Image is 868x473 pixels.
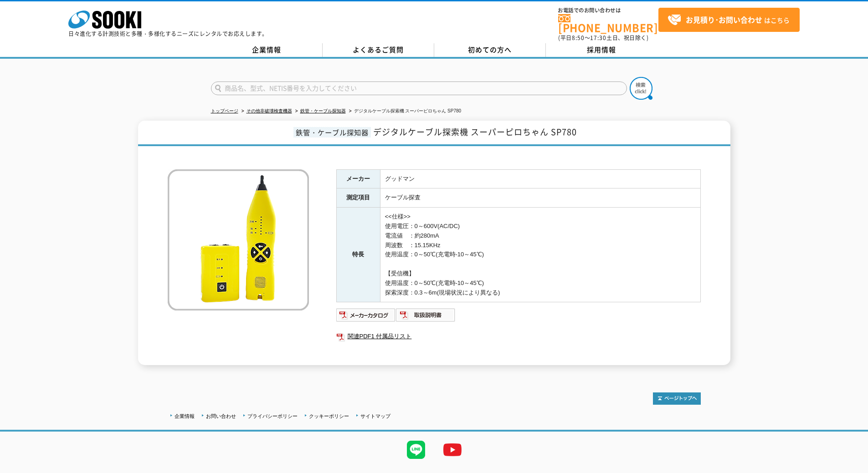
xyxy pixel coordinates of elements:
[247,108,292,113] a: その他非破壊検査機器
[168,169,309,310] img: デジタルケーブル探索機 スーパーピロちゃん SP780
[347,107,462,116] li: デジタルケーブル探索機 スーパーピロちゃん SP780
[668,13,790,27] span: はこちら
[211,43,323,57] a: 企業情報
[558,14,658,33] a: [PHONE_NUMBER]
[653,392,701,405] img: トップページへ
[336,308,396,322] img: メーカーカタログ
[373,126,577,138] span: デジタルケーブル探索機 スーパーピロちゃん SP780
[686,14,762,25] strong: お見積り･お問い合わせ
[360,413,390,419] a: サイトマップ
[380,169,700,188] td: グッドマン
[630,77,652,100] img: btn_search.png
[211,108,238,113] a: トップページ
[323,43,434,57] a: よくあるご質問
[336,314,396,321] a: メーカーカタログ
[658,8,800,32] a: お見積り･お問い合わせはこちら
[558,8,658,13] span: お電話でのお問い合わせは
[558,34,648,42] span: (平日 ～ 土日、祝日除く)
[336,208,380,302] th: 特長
[336,331,701,342] a: 関連PDF1 付属品リスト
[380,188,700,208] td: ケーブル探査
[590,34,606,42] span: 17:30
[468,45,512,55] span: 初めての方へ
[309,413,349,419] a: クッキーポリシー
[336,169,380,188] th: メーカー
[336,188,380,208] th: 測定項目
[68,31,268,36] p: 日々進化する計測技術と多種・多様化するニーズにレンタルでお応えします。
[398,432,434,468] img: LINE
[247,413,298,419] a: プライバシーポリシー
[380,208,700,302] td: <<仕様>> 使用電圧：0～600V(AC/DC) 電流値 ：約280mA 周波数 ：15.15KHz 使用温度：0～50℃(充電時-10～45℃) 【受信機】 使用温度：0～50℃(充電時-1...
[434,43,546,57] a: 初めての方へ
[206,413,236,419] a: お問い合わせ
[211,81,627,95] input: 商品名、型式、NETIS番号を入力してください
[434,432,471,468] img: YouTube
[175,413,195,419] a: 企業情報
[572,34,585,42] span: 8:50
[300,108,346,113] a: 鉄管・ケーブル探知器
[293,127,371,137] span: 鉄管・ケーブル探知器
[396,314,456,321] a: 取扱説明書
[546,43,657,57] a: 採用情報
[396,308,456,322] img: 取扱説明書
